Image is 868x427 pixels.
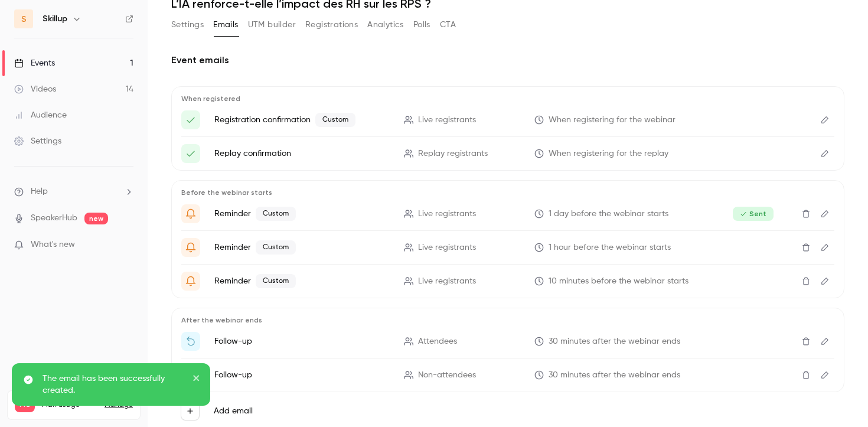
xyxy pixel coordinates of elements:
[181,94,834,103] p: When registered
[188,386,206,394] span: Aide
[21,13,27,25] span: S
[214,274,390,288] p: Reminder
[203,19,224,40] div: Fermer
[305,15,358,34] button: Registrations
[24,22,43,41] img: logo
[797,204,815,223] button: Delete
[31,185,48,198] span: Help
[14,83,56,95] div: Videos
[549,275,688,288] span: 10 minutes before the webinar starts
[549,369,680,382] span: 30 minutes after the webinar ends
[815,204,834,223] button: Edit
[53,198,80,211] div: Maxim
[418,208,476,220] span: Live registrants
[24,169,212,181] div: Message récent
[12,227,224,284] div: Envoyez-nous un messageNous répondons généralement dans un délai de quelques minutes
[256,240,296,255] span: Custom
[315,113,355,127] span: Custom
[214,148,390,159] p: Replay confirmation
[181,144,834,163] li: Here's your access link to {{ event_name }}!
[17,324,219,345] div: Manage the live webinar
[214,405,253,417] label: Add email
[24,249,197,274] div: Nous répondons généralement dans un délai de quelques minutes
[82,198,135,211] div: • Il y a 1 sem
[549,114,676,126] span: When registering for the webinar
[797,332,815,351] button: Delete
[181,204,834,223] li: [Rappel] {{ event_name }}
[815,144,834,163] button: Edit
[24,104,213,144] p: Comment pouvons-nous vous aider ?
[181,188,834,197] p: Before the webinar starts
[171,15,204,34] button: Settings
[213,15,238,34] button: Emails
[418,114,476,126] span: Live registrants
[17,295,219,319] button: Trouver une réponse
[89,386,148,394] span: Conversations
[14,185,133,198] li: help-dropdown-opener
[12,177,224,220] div: Profile image for Maximyes en preview on a pas le token donc c’est normal !Maxim•Il y a 1 sem
[815,366,834,384] button: Edit
[214,207,390,221] p: Reminder
[43,373,184,396] p: The email has been successfully created.
[367,15,404,34] button: Analytics
[24,237,197,249] div: Envoyez-nous un message
[256,207,296,221] span: Custom
[158,356,236,403] button: Aide
[181,238,834,257] li: La conférence sur l'IA et les RPS commence dans 1h
[797,238,815,257] button: Delete
[418,242,476,254] span: Live registrants
[24,84,213,104] p: Bonjour 👋
[17,345,219,367] div: Terms of use
[171,19,195,43] img: Profile image for Salim
[14,109,67,121] div: Audience
[192,373,201,387] button: close
[43,13,67,25] h6: Skillup
[815,110,834,129] button: Edit
[256,274,296,288] span: Custom
[53,187,271,197] span: yes en preview on a pas le token donc c’est normal !
[549,335,680,348] span: 30 minutes after the webinar ends
[797,272,815,291] button: Delete
[815,272,834,291] button: Edit
[171,53,844,67] h2: Event emails
[549,208,668,220] span: 1 day before the webinar starts
[815,332,834,351] button: Edit
[149,19,172,43] img: Profile image for Tim
[549,148,668,160] span: When registering for the replay
[12,159,224,221] div: Message récentProfile image for Maximyes en preview on a pas le token donc c’est normal !Maxim•Il...
[31,212,77,224] a: SpeakerHub
[22,386,56,394] span: Accueil
[248,15,296,34] button: UTM builder
[418,335,457,348] span: Attendees
[815,238,834,257] button: Edit
[24,301,120,314] span: Trouver une réponse
[418,148,488,160] span: Replay registrants
[418,275,476,288] span: Live registrants
[126,19,150,43] img: Profile image for Maxim
[181,366,834,384] li: Watch the replay of {{ event_name }}
[418,369,476,382] span: Non-attendees
[214,335,390,347] p: Follow-up
[181,272,834,291] li: Votre conférence HR Impact Week commence dans 10 mins
[14,57,55,69] div: Events
[440,15,456,34] button: CTA
[31,239,75,251] span: What's new
[14,135,61,147] div: Settings
[24,328,198,341] div: Manage the live webinar
[413,15,430,34] button: Polls
[797,366,815,384] button: Delete
[24,350,198,363] div: Terms of use
[214,240,390,255] p: Reminder
[181,315,834,325] p: After the webinar ends
[181,110,834,129] li: Merci pour votre inscription. Vos accès à la conférence {{ event_name }}!
[549,242,671,254] span: 1 hour before the webinar starts
[79,356,157,403] button: Conversations
[214,369,390,381] p: Follow-up
[84,213,108,224] span: new
[24,187,48,210] img: Profile image for Maxim
[733,207,774,221] span: Sent
[214,113,390,127] p: Registration confirmation
[181,332,834,351] li: Thanks for attending {{ event_name }}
